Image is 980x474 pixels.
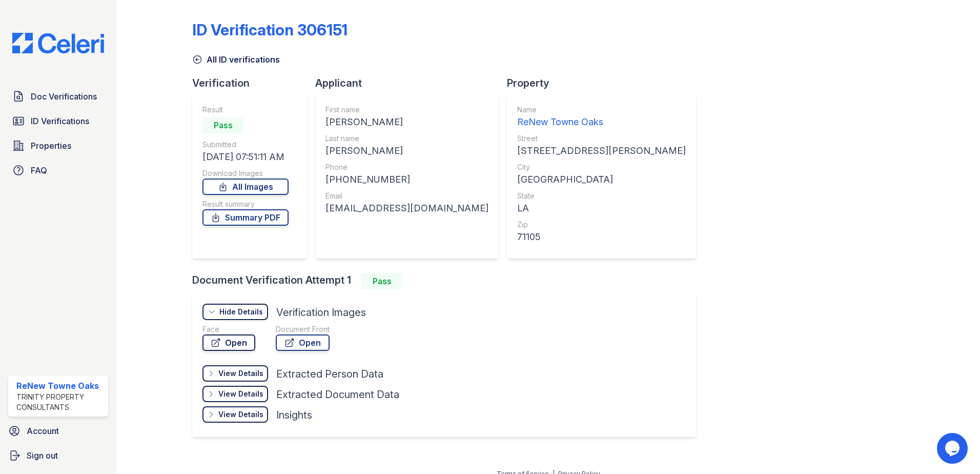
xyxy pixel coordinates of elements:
div: Verification [192,76,315,90]
a: Properties [8,135,108,156]
a: Doc Verifications [8,86,108,107]
span: FAQ [31,164,47,176]
div: Phone [325,162,488,172]
div: 71105 [517,230,686,244]
div: Hide Details [219,307,263,317]
div: View Details [218,389,263,399]
div: Face [202,324,255,334]
div: Result summary [202,199,289,209]
div: Applicant [315,76,507,90]
div: ReNew Towne Oaks [517,115,686,129]
a: FAQ [8,160,108,181]
span: Account [27,425,59,437]
div: Download Images [202,168,289,179]
div: View Details [218,409,263,420]
div: Submitted [202,140,289,150]
div: City [517,162,686,172]
div: [PERSON_NAME] [325,144,488,158]
div: Name [517,105,686,115]
div: Pass [202,117,243,133]
div: [DATE] 07:51:11 AM [202,150,289,164]
div: Document Front [276,324,330,334]
div: [STREET_ADDRESS][PERSON_NAME] [517,144,686,158]
div: Insights [276,408,312,422]
div: Email [325,191,488,201]
a: ID Verifications [8,111,108,131]
a: All ID verifications [192,53,280,66]
a: Open [276,334,330,351]
div: View Details [218,368,263,379]
div: Trinity Property Consultants [16,392,104,412]
a: All Images [202,179,289,195]
div: Extracted Person Data [276,367,383,381]
a: Open [202,334,255,351]
div: [PHONE_NUMBER] [325,172,488,187]
div: Property [507,76,704,90]
div: ID Verification 306151 [192,21,348,39]
div: Extracted Document Data [276,387,399,402]
div: Zip [517,220,686,230]
a: Sign out [4,445,112,466]
div: [EMAIL_ADDRESS][DOMAIN_NAME] [325,201,488,215]
span: Doc Verifications [31,90,97,103]
div: Verification Images [276,305,366,320]
div: [PERSON_NAME] [325,115,488,129]
div: First name [325,105,488,115]
iframe: chat widget [937,433,970,464]
div: Last name [325,133,488,144]
div: Document Verification Attempt 1 [192,273,704,289]
div: LA [517,201,686,215]
span: ID Verifications [31,115,89,127]
img: CE_Logo_Blue-a8612792a0a2168367f1c8372b55b34899dd931a85d93a1a3d3e32e68fde9ad4.png [4,33,112,53]
div: [GEOGRAPHIC_DATA] [517,172,686,187]
a: Name ReNew Towne Oaks [517,105,686,129]
a: Account [4,421,112,441]
div: Result [202,105,289,115]
div: Pass [361,273,402,289]
span: Sign out [27,449,58,462]
a: Summary PDF [202,209,289,226]
div: State [517,191,686,201]
div: Street [517,133,686,144]
div: ReNew Towne Oaks [16,380,104,392]
span: Properties [31,140,71,152]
